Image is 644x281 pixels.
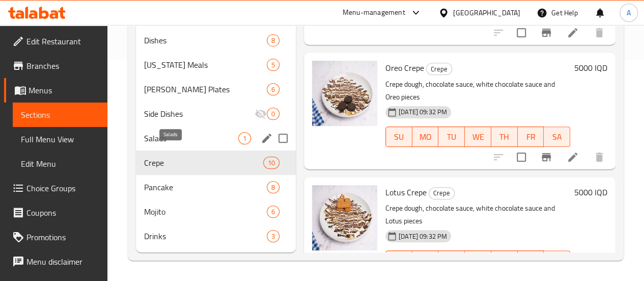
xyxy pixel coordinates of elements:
a: Promotions [4,225,107,249]
span: 0 [267,109,279,119]
span: [DATE] 09:32 PM [395,107,451,117]
span: Mojito [144,206,267,218]
span: Choice Groups [26,182,99,194]
div: items [267,34,279,46]
div: Rizo Plates [144,83,267,95]
button: delete [587,145,611,169]
button: TU [438,250,465,271]
span: Lotus Crepe [385,185,427,200]
div: items [267,181,279,193]
span: Edit Restaurant [26,35,99,47]
span: [US_STATE] Meals [144,59,267,71]
div: Crepe10 [136,150,296,175]
button: FR [518,126,544,147]
div: Crepe [429,187,455,199]
a: Full Menu View [13,127,107,151]
div: items [267,230,279,242]
div: Mojito6 [136,199,296,224]
span: Pancake [144,181,267,193]
span: 8 [267,36,279,45]
span: FR [522,130,540,144]
span: Crepe [429,187,454,199]
div: Menu-management [343,7,405,19]
img: Lotus Crepe [312,185,377,250]
div: items [267,59,279,71]
span: 3 [267,232,279,241]
div: [GEOGRAPHIC_DATA] [453,7,520,18]
div: [US_STATE] Meals5 [136,53,296,77]
span: Drinks [144,230,267,242]
h6: 5000 IQD [574,61,607,75]
span: Select to update [511,146,532,168]
h6: 5000 IQD [574,185,607,199]
span: 8 [267,183,279,192]
span: Crepe [427,63,452,75]
span: TH [495,130,514,144]
span: Branches [26,60,99,72]
span: 10 [264,158,279,168]
button: SA [544,126,570,147]
span: 6 [267,85,279,94]
span: WE [469,130,487,144]
button: Branch-specific-item [534,20,558,45]
span: Coupons [26,207,99,219]
a: Coupons [4,200,107,225]
button: delete [587,20,611,45]
button: MO [412,126,439,147]
div: Side Dishes0 [136,101,296,126]
button: MO [412,250,439,271]
span: Promotions [26,231,99,243]
span: Menu disclaimer [26,256,99,268]
div: Kentucky Meals [144,59,267,71]
button: TH [491,250,518,271]
div: Salads1edit [136,126,296,150]
span: Oreo Crepe [385,60,424,75]
div: Dishes8 [136,28,296,53]
div: Crepe [426,63,452,75]
a: Edit Restaurant [4,29,107,54]
button: WE [465,126,491,147]
a: Edit menu item [567,27,579,39]
span: [DATE] 09:32 PM [395,232,451,241]
span: TU [442,130,461,144]
a: Menu disclaimer [4,249,107,274]
p: Crepe dough, chocolate sauce, white chocolate sauce and Oreo pieces [385,78,570,104]
a: Branches [4,54,107,78]
svg: Inactive section [255,108,267,120]
button: SU [385,126,412,147]
span: 6 [267,207,279,217]
span: [PERSON_NAME] Plates [144,83,267,95]
span: Salads [144,132,238,144]
span: SU [390,130,408,144]
button: edit [259,131,274,146]
span: Crepe [144,157,263,169]
span: Dishes [144,34,267,46]
span: 1 [239,134,250,143]
span: SA [548,130,566,144]
div: [PERSON_NAME] Plates6 [136,77,296,101]
button: Branch-specific-item [534,145,558,169]
button: SA [544,250,570,271]
div: Pancake8 [136,175,296,199]
span: 5 [267,60,279,70]
button: TH [491,126,518,147]
div: Drinks3 [136,224,296,248]
a: Choice Groups [4,176,107,200]
p: Crepe dough, chocolate sauce, white chocolate sauce and Lotus pieces [385,202,570,227]
span: MO [416,130,435,144]
a: Sections [13,103,107,127]
span: A [627,7,631,18]
button: TU [438,126,465,147]
a: Edit Menu [13,151,107,176]
a: Edit menu item [567,151,579,163]
button: FR [518,250,544,271]
span: Menus [29,84,99,96]
button: SU [385,250,412,271]
button: WE [465,250,491,271]
img: Oreo Crepe [312,61,377,126]
span: Sections [21,109,99,121]
span: Full Menu View [21,133,99,145]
